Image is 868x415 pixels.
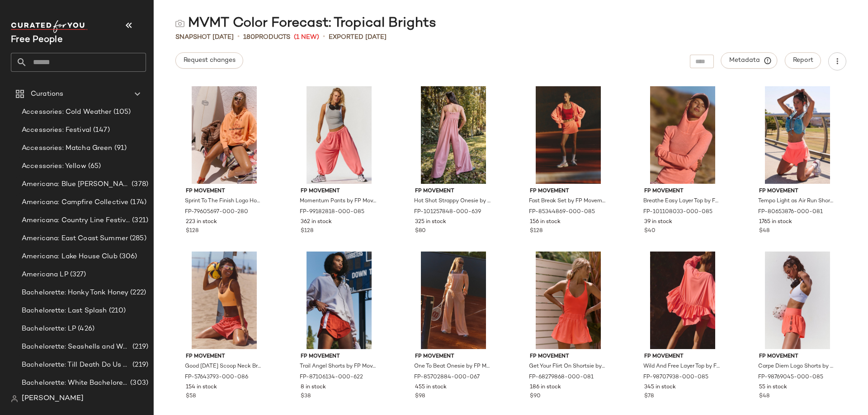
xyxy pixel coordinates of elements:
[130,215,148,226] span: (321)
[186,392,196,401] span: $58
[31,89,63,99] span: Curations
[128,233,146,244] span: (285)
[643,197,720,205] span: Breathe Easy Layer Top by FP Movement at Free People in [GEOGRAPHIC_DATA], Size: XS
[301,383,326,392] span: 8 in stock
[179,252,270,349] img: 57643793_086_a
[22,360,131,370] span: Bachelorette: Till Death Do Us Party
[752,252,843,349] img: 98769045_085_a
[175,14,436,33] div: MVMT Color Forecast: Tropical Brights
[22,393,84,404] span: [PERSON_NAME]
[300,373,363,382] span: FP-87106134-000-622
[729,56,770,65] span: Metadata
[128,288,146,298] span: (222)
[22,324,76,334] span: Bachelorette: LP
[644,227,656,235] span: $40
[530,218,561,226] span: 156 in stock
[185,208,248,216] span: FP-79605697-000-280
[68,270,86,280] span: (327)
[131,342,148,352] span: (219)
[183,57,236,64] span: Request changes
[86,161,101,172] span: (65)
[758,197,835,205] span: Tempo Light as Air Run Shorts by FP Movement at Free People in [GEOGRAPHIC_DATA], Size: XL
[721,52,778,69] button: Metadata
[530,383,561,392] span: 186 in stock
[22,342,131,352] span: Bachelorette: Seashells and Wedding Bells
[529,197,606,205] span: Fast Break Set by FP Movement at Free People in [GEOGRAPHIC_DATA], Size: M
[130,179,148,190] span: (378)
[186,187,263,196] span: FP Movement
[185,363,262,371] span: Good [DATE] Scoop Neck Bra by FP Movement at Free People in [GEOGRAPHIC_DATA], Size: M/L
[759,218,792,226] span: 1765 in stock
[11,35,63,45] span: Current Company Name
[759,353,836,361] span: FP Movement
[22,107,112,117] span: Accessories: Cold Weather
[22,233,128,244] span: Americana: East Coast Summer
[118,252,137,262] span: (306)
[175,52,243,69] button: Request changes
[112,107,131,117] span: (105)
[408,86,499,184] img: 101257848_639_b
[329,33,387,42] p: Exported [DATE]
[644,383,676,392] span: 345 in stock
[22,161,86,172] span: Accessories: Yellow
[637,252,728,349] img: 98707938_085_b
[22,215,130,226] span: Americana: Country Line Festival
[301,227,313,235] span: $128
[793,57,813,64] span: Report
[758,208,823,216] span: FP-80653876-000-081
[186,218,217,226] span: 223 in stock
[301,187,377,196] span: FP Movement
[523,86,614,184] img: 85344869_085_0
[22,252,118,262] span: Americana: Lake House Club
[11,395,18,402] img: svg%3e
[529,363,606,371] span: Get Your Flirt On Shortsie by FP Movement at Free People in [GEOGRAPHIC_DATA], Size: XS
[415,227,426,235] span: $80
[293,252,385,349] img: 87106134_622_a
[643,208,712,216] span: FP-101108033-000-085
[530,353,607,361] span: FP Movement
[131,360,148,370] span: (219)
[22,270,68,280] span: Americana LP
[644,187,721,196] span: FP Movement
[11,20,88,33] img: cfy_white_logo.C9jOOHJF.svg
[415,383,447,392] span: 455 in stock
[529,373,594,382] span: FP-68279868-000-081
[758,363,835,371] span: Carpe Diem Logo Shorts by FP Movement at Free People in [GEOGRAPHIC_DATA], Size: XL
[759,383,787,392] span: 55 in stock
[128,197,146,208] span: (174)
[414,363,491,371] span: One To Beat Onesie by FP Movement at Free People in [GEOGRAPHIC_DATA], Size: L
[237,32,240,42] span: •
[529,208,595,216] span: FP-85344869-000-085
[186,383,217,392] span: 154 in stock
[530,187,607,196] span: FP Movement
[113,143,127,154] span: (91)
[523,252,614,349] img: 68279868_081_a
[91,125,110,135] span: (147)
[323,32,325,42] span: •
[415,392,425,401] span: $98
[643,373,708,382] span: FP-98707938-000-085
[530,227,542,235] span: $128
[414,197,491,205] span: Hot Shot Strappy Onesie by FP Movement at Free People in Pink, Size: XS
[128,378,148,388] span: (303)
[22,179,130,190] span: Americana: Blue [PERSON_NAME] Baby
[185,197,262,205] span: Sprint To The Finish Logo Hoodie by FP Movement at Free People in [GEOGRAPHIC_DATA], Size: XL
[637,86,728,184] img: 101108033_085_d
[294,33,319,42] span: (1 New)
[758,373,823,382] span: FP-98769045-000-085
[530,392,541,401] span: $90
[76,324,94,334] span: (426)
[185,373,248,382] span: FP-57643793-000-086
[759,392,769,401] span: $48
[414,373,480,382] span: FP-85702884-000-067
[22,306,107,316] span: Bachelorette: Last Splash
[22,197,128,208] span: Americana: Campfire Collective
[186,227,198,235] span: $128
[759,187,836,196] span: FP Movement
[293,86,385,184] img: 99182818_085_a
[644,353,721,361] span: FP Movement
[22,288,128,298] span: Bachelorette: Honky Tonk Honey
[785,52,821,69] button: Report
[644,218,672,226] span: 39 in stock
[301,392,311,401] span: $38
